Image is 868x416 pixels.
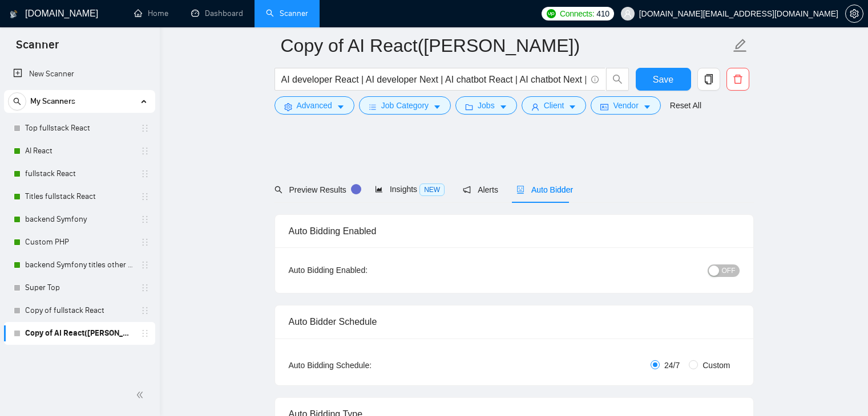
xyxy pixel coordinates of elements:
div: Auto Bidder Schedule [289,305,740,338]
img: upwork-logo.png [547,9,556,18]
span: holder [140,329,150,338]
span: Save [653,72,673,87]
a: Reset All [670,99,701,112]
span: area-chart [375,185,383,193]
li: New Scanner [4,63,155,85]
span: info-circle [591,76,599,83]
iframe: To enrich screen reader interactions, please activate Accessibility in Grammarly extension settings [829,377,857,405]
span: holder [140,215,150,224]
span: delete [727,74,749,84]
span: Alerts [463,185,498,194]
span: edit [733,38,748,53]
a: Top fullstack React [25,117,134,140]
span: holder [140,192,150,201]
button: delete [726,68,749,91]
div: Auto Bidding Enabled [289,215,740,247]
span: robot [516,186,524,194]
button: settingAdvancedcaret-down [274,96,354,115]
span: holder [140,146,150,156]
span: setting [846,9,863,18]
button: userClientcaret-down [522,96,587,115]
a: Custom PHP [25,231,134,254]
span: Connects: [560,7,594,20]
button: idcardVendorcaret-down [591,96,660,115]
button: search [606,68,629,91]
span: caret-down [499,103,507,111]
span: user [624,10,632,18]
span: user [531,103,539,111]
a: fullstack React [25,162,134,185]
span: OFF [722,264,736,277]
a: Copy of fullstack React [25,299,134,322]
span: 410 [596,7,609,20]
a: setting [845,9,863,18]
span: Jobs [478,99,495,112]
button: copy [697,68,720,91]
div: Auto Bidding Enabled: [289,264,439,276]
span: folder [465,103,473,111]
li: My Scanners [4,90,155,345]
span: setting [284,103,292,111]
span: Job Category [381,99,429,112]
span: caret-down [568,103,576,111]
a: AI React [25,140,134,162]
span: search [607,74,628,84]
span: Vendor [613,99,638,112]
a: homeHome [134,9,168,18]
span: Custom [698,359,734,372]
span: holder [140,124,150,133]
span: 24/7 [660,359,684,372]
button: folderJobscaret-down [455,96,517,115]
div: Auto Bidding Schedule: [289,359,439,372]
a: Titles fullstack React [25,185,134,208]
span: caret-down [433,103,441,111]
button: search [8,92,26,111]
div: Tooltip anchor [351,184,361,194]
button: barsJob Categorycaret-down [359,96,451,115]
span: Advanced [297,99,332,112]
span: search [274,186,282,194]
span: holder [140,260,150,270]
span: Client [544,99,564,112]
span: My Scanners [30,90,75,113]
a: backend Symfony titles other categories [25,254,134,276]
button: setting [845,5,863,23]
span: double-left [136,389,147,401]
a: backend Symfony [25,208,134,231]
span: caret-down [643,103,651,111]
a: searchScanner [266,9,308,18]
span: search [9,97,26,105]
input: Scanner name... [281,31,730,60]
img: logo [10,5,18,23]
span: Scanner [7,36,68,60]
span: holder [140,238,150,247]
span: holder [140,169,150,178]
span: notification [463,186,471,194]
span: Insights [375,185,445,194]
button: Save [636,68,691,91]
a: Copy of AI React([PERSON_NAME]) [25,322,134,345]
span: holder [140,306,150,315]
span: bars [369,103,377,111]
input: Search Freelance Jobs... [281,72,586,87]
span: Preview Results [274,185,357,194]
span: copy [698,74,720,84]
span: caret-down [337,103,345,111]
span: holder [140,283,150,292]
span: NEW [419,183,445,196]
a: New Scanner [13,63,146,85]
span: idcard [600,103,608,111]
a: dashboardDashboard [191,9,243,18]
span: Auto Bidder [516,185,573,194]
a: Super Top [25,276,134,299]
